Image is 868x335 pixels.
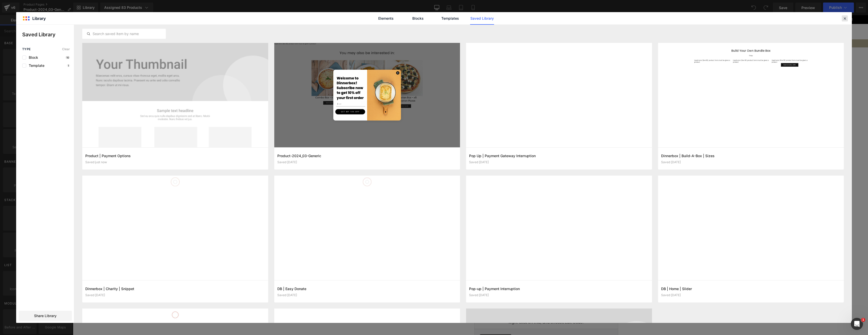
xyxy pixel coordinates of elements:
[401,94,545,121] p: Hawaiian Margherita Pepperoni [PERSON_NAME] Original BBQ chicken
[737,13,746,20] a: Search
[469,160,649,164] div: Saved [DATE]
[85,160,265,164] div: Saved just now
[26,55,38,60] span: Block
[277,153,457,158] h3: Product-2024_03-Generic
[504,262,508,266] img: 😋
[251,196,276,221] img: Everyday Box - Classic Pizzas
[22,47,31,51] span: Type
[67,64,70,67] p: 1
[412,202,535,208] p: Box Details
[661,286,841,291] h3: DB | Home | Slider
[401,72,527,89] strong: Each Classic Pizza Box contains 1 of the following meals:
[401,271,545,277] p: [PERSON_NAME]
[755,13,765,20] a: Wishlist
[469,293,649,297] div: Saved [DATE]
[277,160,457,164] div: Saved [DATE]
[499,262,503,266] img: 😊
[661,160,841,164] div: Saved [DATE]
[412,216,535,221] p: Shipping & Returns
[43,2,99,6] a: [EMAIL_ADDRESS][DOMAIN_NAME]
[765,13,774,20] a: 0
[411,261,546,270] span: we are 2 and the box of 20 lasts us a month which is great. It's affordable as well
[310,11,331,21] a: Meal Boxes
[334,196,359,221] img: Everyday Box - Classic Pizzas
[62,47,70,51] span: Clear
[341,11,378,21] a: DinnerDosh Loyalty
[250,47,394,191] img: Everyday Box - Classic Pizzas
[401,47,507,60] a: Everyday Box - Classic Pizzas
[401,249,545,254] h1: Dinnerbox ReviewS
[508,262,512,266] img: 😋
[438,12,462,25] a: Templates
[861,318,865,322] span: 1
[418,11,429,21] a: FAQ's
[532,266,536,270] img: 😁
[661,293,841,297] div: Saved [DATE]
[85,153,265,158] h3: Product | Payment Options
[22,31,74,38] p: Saved Library
[388,11,408,21] a: Gift Cards
[306,196,331,221] img: Everyday Box - Classic Pizzas
[484,11,501,21] a: Contact
[495,262,499,266] img: 😊
[26,64,44,68] span: Template
[406,12,430,25] a: Blocks
[270,1,525,8] div: Delivered from only R145. (Product-specific. Promotions excluded)*
[374,12,398,25] a: Elements
[83,31,166,37] input: Search saved item by name
[469,153,649,158] h3: Pop Up | Payment Gateway Interruption
[851,318,863,330] iframe: Intercom live chat
[401,169,545,183] button: Add To Cart
[85,286,265,291] h3: Dinnerbox | Charity | Snippet
[85,293,265,297] div: Saved [DATE]
[401,121,533,131] span: *Note: images may differ to final heated pizza depending on heating method and temperature of ove...
[344,26,451,31] a: *Please note: Only 1 discount can be redeemed per purchase.
[746,13,755,20] a: Settings
[277,286,457,291] h3: DB | Easy Donate
[661,153,841,158] h3: Dinnerbox | Build-A-Box | Sizes
[470,12,494,25] a: Saved Library
[362,196,387,221] img: Everyday Box - Classic Pizzas
[278,196,304,221] img: Everyday Box - Classic Pizzas
[401,60,423,67] span: R 535.00
[102,2,129,6] a: [MEDICAL_DATA]
[525,1,780,8] div: Follow Us:
[15,2,40,6] a: 010 065 5901
[401,156,443,160] label: Quantity
[277,293,457,297] div: Saved [DATE]
[65,56,70,59] p: 10
[34,313,57,318] span: Share Library
[439,11,474,21] a: Delivery Locations
[469,286,649,291] h3: Pop-up | Payment Interruption
[356,2,415,6] b: x4 Free soups with your purchase
[15,12,66,21] img: Dinnerbox
[772,12,776,16] span: 0
[402,257,538,266] span: Absolutely yes!!! This is our 2nd month of ordering and I absolutely recommend. The food is great...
